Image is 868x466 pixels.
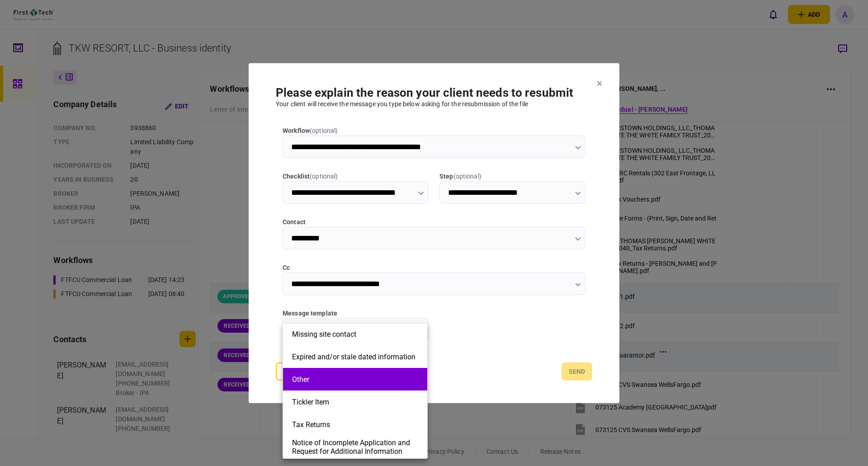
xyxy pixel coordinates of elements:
[292,353,418,361] button: Expired and/or stale dated information
[292,398,418,406] button: Tickler Item
[292,438,418,456] button: Notice of Incomplete Application and Request for Additional Information
[292,420,418,429] button: Tax Returns
[292,330,418,339] button: Missing site contact
[292,375,418,384] button: Other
